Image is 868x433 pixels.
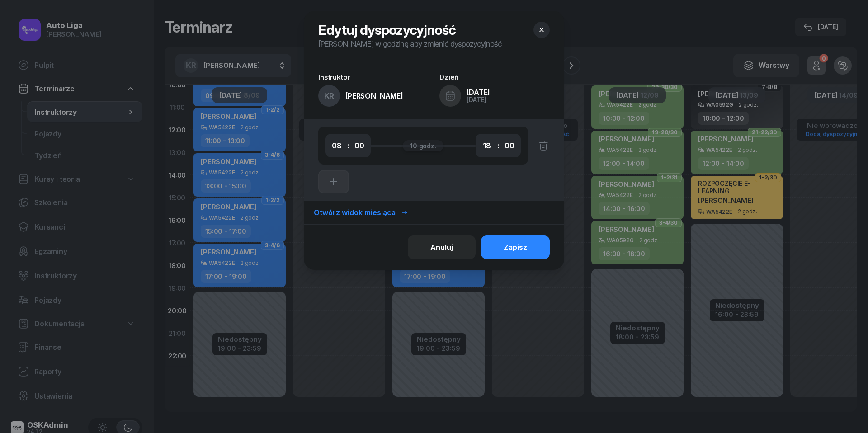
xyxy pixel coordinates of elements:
div: Anuluj [430,243,453,252]
p: [PERSON_NAME] w godzinę aby zmienić dyspozycyjność [318,38,502,50]
div: Zapisz [504,243,527,252]
div: : [497,140,499,151]
button: Otwórz widok miesiąca [304,201,418,224]
button: Anuluj [408,235,476,259]
div: [PERSON_NAME] [345,92,403,99]
span: [DATE] [467,96,486,104]
span: [DATE] [467,88,490,97]
button: Zapisz [481,235,550,259]
div: : [347,140,349,151]
h1: Edytuj dyspozycyjność [318,22,502,38]
div: 10 godz. [403,140,443,151]
span: KR [324,92,335,100]
div: Otwórz widok miesiąca [314,208,408,217]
